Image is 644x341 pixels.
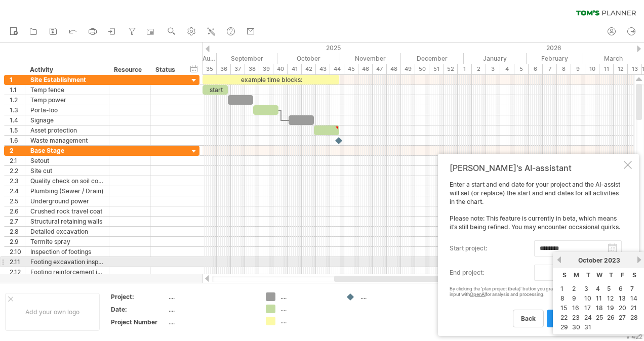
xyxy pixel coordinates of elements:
[30,186,104,196] div: Plumbing (Sewer / Drain)
[10,166,25,176] div: 2.2
[273,64,288,74] div: 40
[10,217,25,226] div: 2.7
[557,64,571,74] div: 8
[10,267,25,277] div: 2.12
[486,64,500,74] div: 3
[330,64,344,74] div: 44
[245,64,259,74] div: 38
[401,64,415,74] div: 49
[30,115,104,125] div: Signage
[277,53,340,64] div: October 2025
[30,247,104,257] div: Inspection of footings
[30,206,104,216] div: Crushed rock travel coat
[30,227,104,236] div: Detailed excavation
[635,256,643,264] a: next
[470,291,486,297] a: OpenAI
[280,305,336,313] div: ....
[606,313,616,322] a: 26
[10,146,25,155] div: 2
[5,293,100,331] div: Add your own logo
[302,64,316,74] div: 42
[547,310,619,327] a: plan project (beta)
[618,284,624,293] a: 6
[521,315,536,322] span: back
[606,303,615,313] a: 19
[30,196,104,206] div: Underground power
[583,303,592,313] a: 17
[571,64,585,74] div: 9
[450,265,534,281] label: end project:
[555,256,563,264] a: previous
[10,186,25,196] div: 2.4
[231,64,245,74] div: 37
[571,303,580,313] a: 16
[595,284,601,293] a: 4
[583,293,592,303] a: 10
[513,310,544,327] a: back
[10,227,25,236] div: 2.8
[10,237,25,246] div: 2.9
[583,284,589,293] a: 3
[30,146,104,155] div: Base Stage
[571,313,581,322] a: 23
[599,64,614,74] div: 11
[30,217,104,226] div: Structural retaining walls
[10,125,25,135] div: 1.5
[527,53,583,64] div: February 2026
[444,64,458,74] div: 52
[10,156,25,165] div: 2.1
[606,284,612,293] a: 5
[450,163,622,173] div: [PERSON_NAME]'s AI-assistant
[203,64,217,74] div: 35
[583,322,592,332] a: 31
[169,305,254,314] div: ....
[114,65,145,75] div: Resource
[340,53,401,64] div: November 2025
[10,257,25,267] div: 2.11
[10,176,25,186] div: 2.3
[618,303,627,313] a: 20
[217,64,231,74] div: 36
[559,313,569,322] a: 22
[621,271,624,279] span: Friday
[203,85,228,95] div: start
[344,64,358,74] div: 45
[614,64,628,74] div: 12
[217,53,277,64] div: September 2025
[10,196,25,206] div: 2.5
[30,156,104,165] div: Setout
[629,284,635,293] a: 7
[628,64,642,74] div: 13
[288,64,302,74] div: 41
[316,64,330,74] div: 43
[529,64,543,74] div: 6
[360,292,416,301] div: ....
[259,64,273,74] div: 39
[10,105,25,115] div: 1.3
[30,267,104,277] div: Footing reinforcement inspection
[10,247,25,257] div: 2.10
[618,293,627,303] a: 13
[30,75,104,84] div: Site Establishment
[629,293,638,303] a: 14
[450,181,622,327] div: Enter a start and end date for your project and the AI-assist will set (or replace) the start and...
[30,166,104,176] div: Site cut
[415,64,429,74] div: 50
[429,64,444,74] div: 51
[111,292,167,301] div: Project:
[578,257,602,264] span: October
[629,313,639,322] a: 28
[559,293,566,303] a: 8
[464,53,527,64] div: January 2026
[10,85,25,95] div: 1.1
[280,317,336,325] div: ....
[280,292,336,301] div: ....
[586,271,590,279] span: Tuesday
[111,305,167,314] div: Date:
[559,284,565,293] a: 1
[626,333,642,340] div: v 422
[585,64,599,74] div: 10
[458,64,472,74] div: 1
[629,303,638,313] a: 21
[30,65,103,75] div: Activity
